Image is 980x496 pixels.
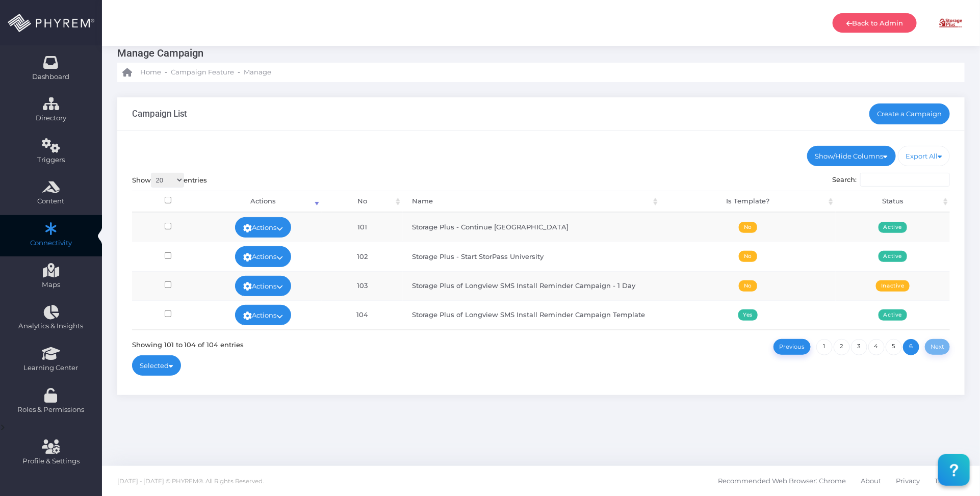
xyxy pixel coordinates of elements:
[7,196,95,206] span: Content
[163,67,169,77] li: -
[7,321,95,331] span: Analytics & Insights
[773,339,811,355] a: Previous
[322,300,403,329] td: 104
[903,339,919,355] a: 6
[132,355,182,376] a: Selected
[851,339,867,355] a: 3
[235,276,291,296] a: Actions
[117,478,264,485] span: [DATE] - [DATE] © PHYREM®. All Rights Reserved.
[151,173,184,188] select: Showentries
[718,471,846,492] span: Recommended Web Browser: Chrome
[322,191,403,213] th: No: activate to sort column ascending
[244,63,271,82] a: Manage
[7,238,95,248] span: Connectivity
[861,471,881,492] span: About
[860,173,950,187] input: Search:
[739,280,757,292] span: No
[403,242,660,271] td: Storage Plus - Start StorPass University
[7,155,95,165] span: Triggers
[204,191,322,213] th: Actions
[22,456,80,466] span: Profile & Settings
[235,305,291,325] a: Actions
[171,67,234,77] span: Campaign Feature
[738,309,758,321] span: Yes
[833,13,917,33] a: Back to Admin
[876,280,910,292] span: Inactive
[322,271,403,300] td: 103
[879,251,908,262] span: Active
[898,146,950,166] a: Export All
[879,309,908,321] span: Active
[244,67,271,77] span: Manage
[403,191,660,213] th: Name: activate to sort column ascending
[132,337,244,350] div: Showing 101 to 104 of 104 entries
[739,222,757,233] span: No
[833,173,950,187] label: Search:
[868,339,885,355] a: 4
[807,146,896,166] a: Show/Hide Columns
[834,339,850,355] a: 2
[122,63,161,82] a: Home
[403,300,660,329] td: Storage Plus of Longview SMS Install Reminder Campaign Template
[322,213,403,242] td: 101
[869,103,950,124] a: Create a Campaign
[132,109,188,119] h3: Campaign List
[171,63,234,82] a: Campaign Feature
[816,339,833,355] a: 1
[660,191,836,213] th: Is Template?: activate to sort column ascending
[132,173,208,188] label: Show entries
[33,72,70,82] span: Dashboard
[886,339,902,355] a: 5
[42,280,60,290] span: Maps
[879,222,908,233] span: Active
[140,67,161,77] span: Home
[739,251,757,262] span: No
[236,67,242,77] li: -
[7,405,95,415] span: Roles & Permissions
[896,471,920,492] span: Privacy
[935,471,947,492] span: T&C
[7,363,95,373] span: Learning Center
[403,271,660,300] td: Storage Plus of Longview SMS Install Reminder Campaign - 1 Day
[7,113,95,123] span: Directory
[403,213,660,242] td: Storage Plus - Continue [GEOGRAPHIC_DATA]
[235,246,291,267] a: Actions
[836,191,950,213] th: Status: activate to sort column ascending
[322,242,403,271] td: 102
[235,217,291,238] a: Actions
[117,43,957,63] h3: Manage Campaign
